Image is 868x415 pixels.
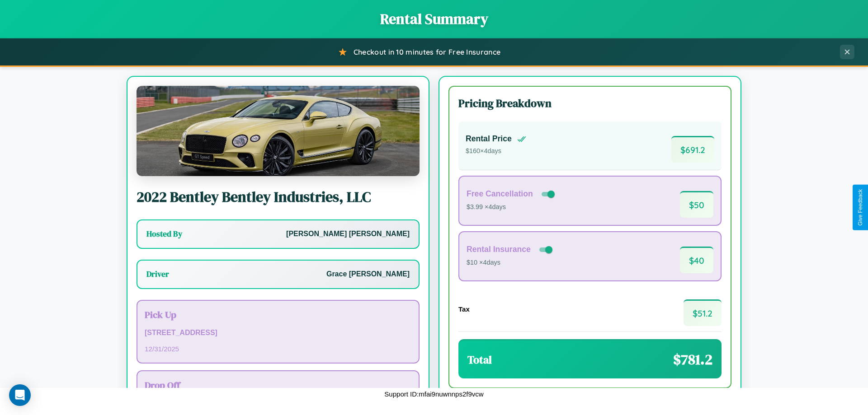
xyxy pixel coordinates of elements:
[145,308,411,321] h3: Pick Up
[145,378,411,392] h3: Drop Off
[146,228,182,239] h3: Hosted By
[467,245,531,254] h4: Rental Insurance
[671,136,714,163] span: $ 691.2
[467,352,492,367] h3: Total
[458,96,722,111] h3: Pricing Breakdown
[684,299,722,326] span: $ 51.2
[458,305,470,313] h4: Tax
[680,247,713,273] span: $ 40
[9,9,859,29] h1: Rental Summary
[137,86,420,176] img: Bentley Bentley Industries, LLC
[467,189,533,199] h4: Free Cancellation
[146,269,169,280] h3: Driver
[857,189,863,226] div: Give Feedback
[673,350,712,369] span: $ 781.2
[384,388,483,400] p: Support ID: mfai9nuwnnps2f9vcw
[145,326,411,340] p: [STREET_ADDRESS]
[137,187,420,207] h2: 2022 Bentley Bentley Industries, LLC
[467,201,557,213] p: $3.99 × 4 days
[354,47,500,56] span: Checkout in 10 minutes for Free Insurance
[326,268,410,281] p: Grace [PERSON_NAME]
[9,384,31,406] div: Open Intercom Messenger
[467,257,554,269] p: $10 × 4 days
[286,228,410,241] p: [PERSON_NAME] [PERSON_NAME]
[145,343,411,355] p: 12 / 31 / 2025
[466,134,512,144] h4: Rental Price
[466,145,526,157] p: $ 160 × 4 days
[680,191,713,218] span: $ 50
